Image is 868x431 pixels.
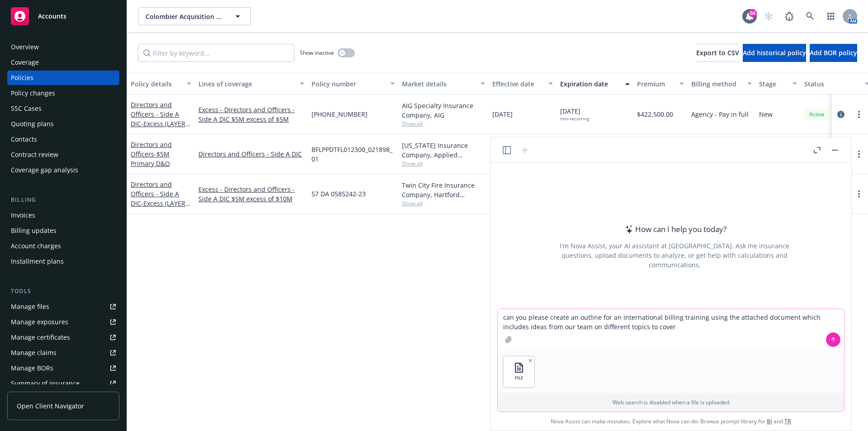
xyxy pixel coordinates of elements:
[749,9,757,17] div: 56
[696,48,739,57] span: Export to CSV
[504,356,534,387] button: FILE
[311,79,385,89] div: Policy number
[198,185,304,204] a: Excess - Directors and Officers - Side A DIC $5M excess of $10M
[7,361,119,375] a: Manage BORs
[300,49,334,57] span: Show inactive
[808,110,826,118] span: Active
[696,44,739,62] button: Export to CSV
[7,101,119,116] a: SSC Cases
[7,287,119,296] div: Tools
[11,86,55,100] div: Policy changes
[11,132,37,147] div: Contacts
[780,7,798,25] a: Report a Bug
[7,208,119,223] a: Invoices
[131,180,185,227] a: Directors and Officers - Side A DIC
[633,73,688,95] button: Premium
[11,315,68,329] div: Manage exposures
[515,375,524,381] span: FILE
[7,163,119,177] a: Coverage gap analysis
[11,346,57,360] div: Manage claims
[198,105,304,124] a: Excess - Directors and Officers - Side A DIC $5M excess of $5M
[759,7,778,25] a: Start snowing
[402,180,485,199] div: Twin City Fire Insurance Company, Hartford Insurance Group
[492,79,543,89] div: Effective date
[822,7,840,25] a: Switch app
[489,73,557,95] button: Effective date
[311,189,366,199] span: 57 DA 0585242-23
[810,44,857,62] button: Add BOR policy
[835,109,846,120] a: circleInformation
[146,12,224,21] span: Colombier Acquisition Corp II
[311,145,395,164] span: BFLPPDTFL012300_021898_01
[11,55,39,70] div: Coverage
[637,79,674,89] div: Premium
[11,147,58,162] div: Contract review
[308,73,398,95] button: Policy number
[11,239,61,253] div: Account charges
[38,13,66,20] span: Accounts
[7,330,119,345] a: Manage certificates
[402,120,485,128] span: Show all
[7,40,119,54] a: Overview
[801,7,819,25] a: Search
[138,44,294,62] input: Filter by keyword...
[131,79,181,89] div: Policy details
[11,71,33,85] div: Policies
[810,48,857,57] span: Add BOR policy
[804,79,859,89] div: Status
[7,4,119,29] a: Accounts
[743,44,806,62] button: Add historical policy
[755,73,801,95] button: Stage
[11,208,35,223] div: Invoices
[743,48,806,57] span: Add historical policy
[854,109,864,120] a: more
[688,73,755,95] button: Billing method
[7,117,119,131] a: Quoting plans
[11,376,80,391] div: Summary of insurance
[7,254,119,269] a: Installment plans
[11,299,49,314] div: Manage files
[7,299,119,314] a: Manage files
[557,73,633,95] button: Expiration date
[311,109,368,119] span: [PHONE_NUMBER]
[402,101,485,120] div: AIG Specialty Insurance Company, AIG
[547,241,802,270] div: I'm Nova Assist, your AI assistant at [GEOGRAPHIC_DATA]. Ask me insurance questions, upload docum...
[131,140,172,168] a: Directors and Officers
[7,346,119,360] a: Manage claims
[138,7,251,25] button: Colombier Acquisition Corp II
[7,376,119,391] a: Summary of insurance
[11,361,53,375] div: Manage BORs
[11,223,57,238] div: Billing updates
[691,79,742,89] div: Billing method
[402,160,485,167] span: Show all
[131,100,185,147] a: Directors and Officers - Side A DIC
[7,71,119,85] a: Policies
[503,398,839,406] p: Web search is disabled when a file is uploaded
[759,79,787,89] div: Stage
[398,73,489,95] button: Market details
[623,223,726,235] div: How can I help you today?
[198,149,304,159] a: Directors and Officers - Side A DIC
[11,40,39,54] div: Overview
[691,109,749,119] span: Agency - Pay in full
[11,330,70,345] div: Manage certificates
[7,55,119,70] a: Coverage
[854,149,864,160] a: more
[7,132,119,147] a: Contacts
[637,109,673,119] span: $422,500.00
[17,401,84,411] span: Open Client Navigator
[7,315,119,329] a: Manage exposures
[498,309,844,350] textarea: can you please create an outline for an international billing training using the attached documen...
[560,116,589,122] div: non-recurring
[131,119,190,147] span: - Excess (LAYER 1) | $5M xs $5M D&O
[402,79,475,89] div: Market details
[131,199,190,227] span: - Excess (LAYER 2) | $5M xs $10M D&O
[7,86,119,100] a: Policy changes
[195,73,308,95] button: Lines of coverage
[560,79,620,89] div: Expiration date
[7,239,119,253] a: Account charges
[11,254,64,269] div: Installment plans
[767,417,772,425] a: BI
[11,117,54,131] div: Quoting plans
